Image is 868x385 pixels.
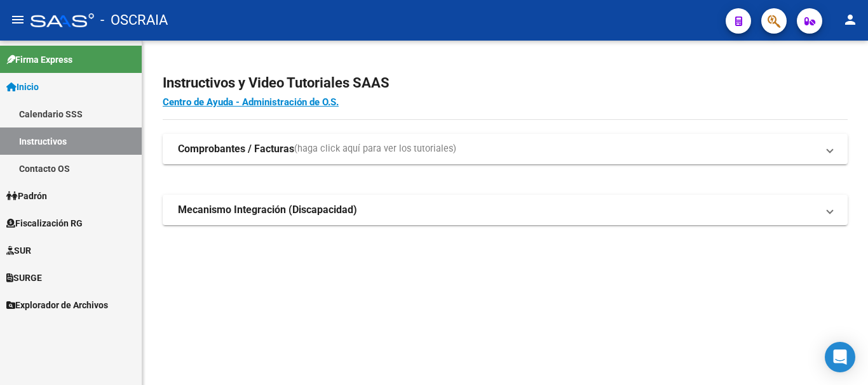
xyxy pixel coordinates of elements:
a: Centro de Ayuda - Administración de O.S. [163,96,339,108]
h2: Instructivos y Video Tutoriales SAAS [163,71,848,95]
mat-icon: person [843,12,858,27]
div: Open Intercom Messenger [825,342,855,372]
strong: Mecanismo Integración (Discapacidad) [178,203,357,217]
span: Padrón [6,189,47,203]
span: Firma Express [6,53,72,67]
strong: Comprobantes / Facturas [178,142,294,156]
span: Explorador de Archivos [6,298,108,312]
span: Fiscalización RG [6,216,83,230]
span: Inicio [6,80,39,94]
mat-expansion-panel-header: Comprobantes / Facturas(haga click aquí para ver los tutoriales) [163,134,848,164]
span: (haga click aquí para ver los tutoriales) [294,142,456,156]
span: SURGE [6,271,42,285]
mat-icon: menu [10,12,25,27]
mat-expansion-panel-header: Mecanismo Integración (Discapacidad) [163,195,848,225]
span: SUR [6,244,31,258]
span: - OSCRAIA [100,6,168,34]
